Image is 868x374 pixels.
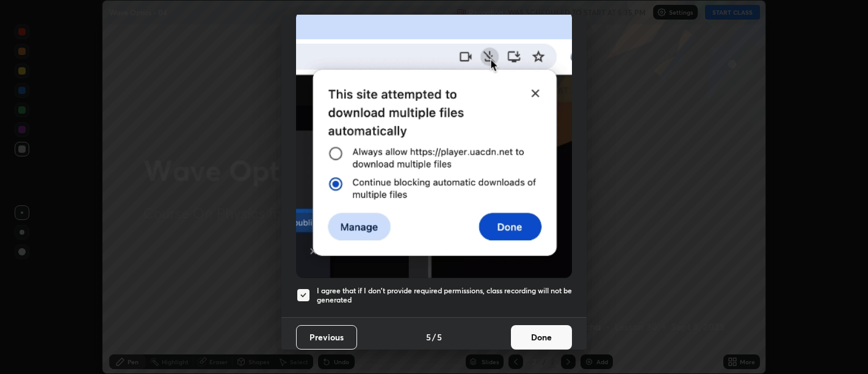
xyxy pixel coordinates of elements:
[432,331,436,343] h4: /
[511,325,572,350] button: Done
[426,331,431,343] h4: 5
[437,331,442,343] h4: 5
[317,286,572,305] h5: I agree that if I don't provide required permissions, class recording will not be generated
[296,11,572,278] img: downloads-permission-blocked.gif
[296,325,357,350] button: Previous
